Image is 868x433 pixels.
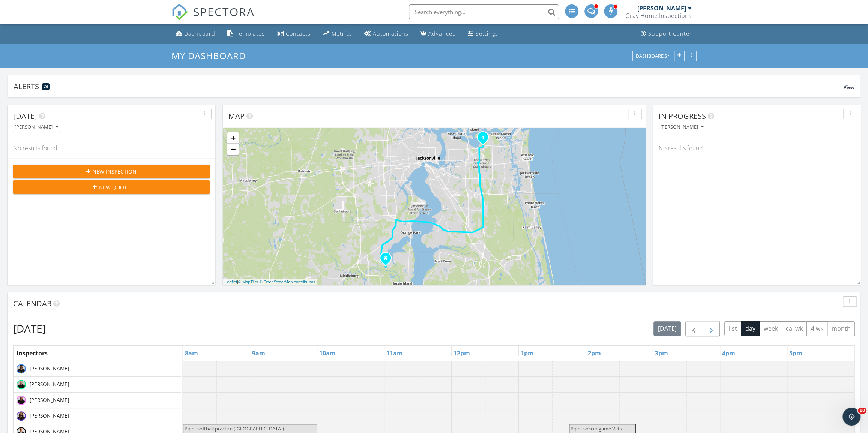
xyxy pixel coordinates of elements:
[720,347,737,359] a: 4pm
[483,137,487,142] div: 11312 Sawmill Rd, Jacksonville, FL 32225
[787,347,804,359] a: 5pm
[14,81,844,91] div: Alerts
[653,347,670,359] a: 3pm
[223,279,317,285] div: |
[184,30,215,37] div: Dashboard
[586,347,603,359] a: 2pm
[519,347,536,359] a: 1pm
[625,12,692,19] div: Gray Home Inspections
[827,321,855,336] button: month
[386,258,390,262] div: 1830 Hollow Glen Drive, Middleburg FL 32068
[858,408,866,414] span: 10
[44,84,48,89] span: 74
[193,4,255,19] span: SPECTORA
[659,111,706,121] span: In Progress
[227,144,239,155] a: Zoom out
[759,321,782,336] button: week
[17,364,26,373] img: dsc022052.jpg
[13,165,210,178] button: New Inspection
[332,30,352,37] div: Metrics
[636,53,670,58] div: Dashboards
[384,347,405,359] a: 11am
[224,27,268,41] a: Templates
[703,321,720,336] button: Next day
[173,27,218,41] a: Dashboard
[428,30,456,37] div: Advanced
[481,135,484,141] i: 1
[741,321,760,336] button: day
[286,30,311,37] div: Contacts
[274,27,314,41] a: Contacts
[28,365,71,372] span: [PERSON_NAME]
[17,380,26,389] img: dsc02211.jpg
[13,298,51,309] span: Calendar
[17,411,26,421] img: dsc021972.jpg
[171,4,188,20] img: The Best Home Inspection Software - Spectora
[317,347,338,359] a: 10am
[260,280,315,284] a: © OpenStreetMap contributors
[476,30,498,37] div: Settings
[320,27,355,41] a: Metrics
[238,280,258,284] a: © MapTiler
[685,321,703,336] button: Previous day
[806,321,827,336] button: 4 wk
[724,321,741,336] button: list
[842,408,860,426] iframe: Intercom live chat
[660,124,704,130] div: [PERSON_NAME]
[782,321,807,336] button: cal wk
[228,111,245,121] span: Map
[183,347,200,359] a: 8am
[653,321,681,336] button: [DATE]
[653,138,861,158] div: No results found
[373,30,408,37] div: Automations
[659,122,705,132] button: [PERSON_NAME]
[92,168,137,175] span: New Inspection
[225,280,237,284] a: Leaflet
[99,183,130,191] span: New Quote
[632,51,673,61] button: Dashboards
[15,124,58,130] div: [PERSON_NAME]
[13,122,60,132] button: [PERSON_NAME]
[638,27,695,41] a: Support Center
[452,347,472,359] a: 12pm
[361,27,411,41] a: Automations (Advanced)
[13,321,46,336] h2: [DATE]
[417,27,459,41] a: Advanced
[236,30,265,37] div: Templates
[185,425,284,432] span: Piper softball practice ([GEOGRAPHIC_DATA])
[637,4,686,12] div: [PERSON_NAME]
[8,138,215,158] div: No results found
[17,396,26,405] img: dsc02185.jpg
[250,347,267,359] a: 9am
[571,425,622,432] span: Piper soccer game Vets
[13,111,37,121] span: [DATE]
[844,84,854,90] span: View
[17,349,48,357] span: Inspectors
[13,180,210,194] button: New Quote
[227,132,239,144] a: Zoom in
[28,412,71,420] span: [PERSON_NAME]
[171,10,255,26] a: SPECTORA
[28,381,71,388] span: [PERSON_NAME]
[409,4,559,19] input: Search everything...
[465,27,501,41] a: Settings
[648,30,692,37] div: Support Center
[28,396,71,404] span: [PERSON_NAME]
[171,49,252,62] a: My Dashboard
